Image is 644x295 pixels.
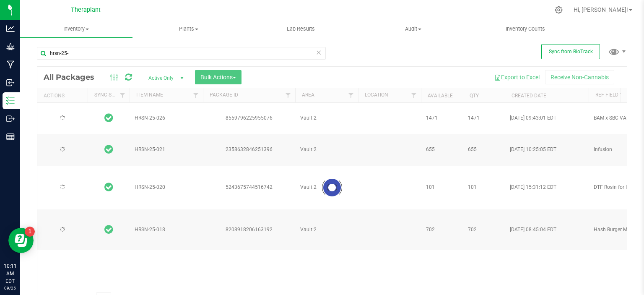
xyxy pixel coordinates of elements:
span: Inventory Counts [494,25,556,33]
a: Plants [132,20,245,38]
span: Clear [316,47,322,58]
a: Inventory Counts [469,20,582,38]
inline-svg: Inventory [6,97,15,105]
span: Audit [357,25,469,33]
button: Sync from BioTrack [541,44,600,59]
span: Plants [133,25,244,33]
inline-svg: Inbound [6,78,15,87]
a: Inventory [20,20,132,38]
div: Manage settings [553,6,564,14]
span: Inventory [20,25,132,33]
inline-svg: Manufacturing [6,60,15,69]
span: Sync from BioTrack [549,49,593,55]
inline-svg: Grow [6,42,15,51]
a: Lab Results [245,20,357,38]
p: 09/25 [4,285,16,291]
iframe: Resource center [8,228,34,253]
span: Theraplant [71,6,101,13]
a: Audit [357,20,469,38]
p: 10:11 AM EDT [4,262,16,285]
inline-svg: Outbound [6,115,15,123]
input: Search Package ID, Item Name, SKU, Lot or Part Number... [37,47,326,60]
inline-svg: Analytics [6,24,15,33]
inline-svg: Reports [6,133,15,141]
span: Hi, [PERSON_NAME]! [574,6,628,13]
span: Lab Results [275,25,326,33]
iframe: Resource center unread badge [25,227,35,237]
